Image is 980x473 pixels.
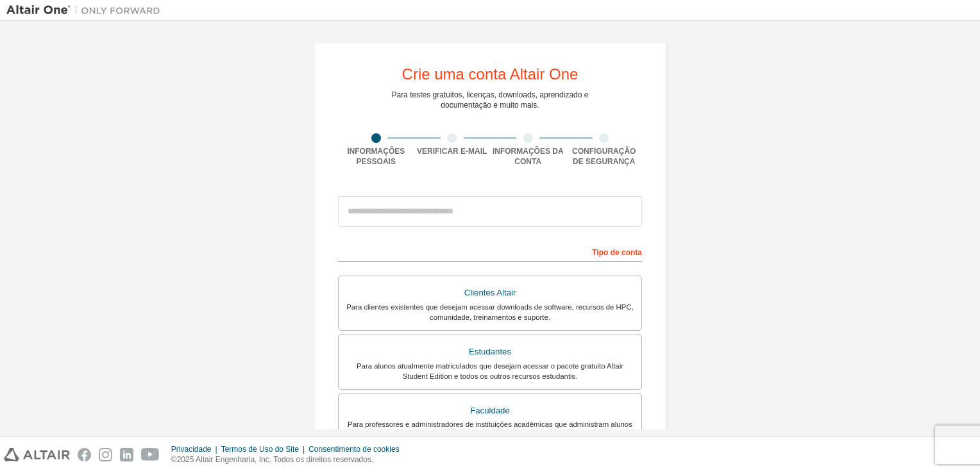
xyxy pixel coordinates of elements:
[120,448,133,461] img: linkedin.svg
[99,448,112,461] img: instagram.svg
[566,146,643,167] div: Configuração de segurança
[346,343,634,361] div: Estudantes
[171,454,407,465] p: ©
[141,448,160,461] img: youtube.svg
[171,444,221,454] div: Privacidade
[221,444,309,454] div: Termos de Uso do Site
[346,419,634,440] div: Para professores e administradores de instituições acadêmicas que administram alunos e acessam so...
[308,444,407,454] div: Consentimento de cookies
[6,4,167,17] img: Altair One
[346,402,634,420] div: Faculdade
[338,146,414,167] div: Informações pessoais
[490,146,566,167] div: Informações da conta
[338,241,642,261] div: Tipo de conta
[78,448,91,461] img: facebook.svg
[392,90,589,110] div: Para testes gratuitos, licenças, downloads, aprendizado e documentação e muito mais.
[346,284,634,302] div: Clientes Altair
[402,67,579,82] div: Crie uma conta Altair One
[346,302,634,322] div: Para clientes existentes que desejam acessar downloads de software, recursos de HPC, comunidade, ...
[4,448,70,461] img: altair_logo.svg
[414,146,491,156] div: Verificar e-mail
[346,361,634,381] div: Para alunos atualmente matriculados que desejam acessar o pacote gratuito Altair Student Edition ...
[177,455,374,464] font: 2025 Altair Engenharia, Inc. Todos os direitos reservados.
